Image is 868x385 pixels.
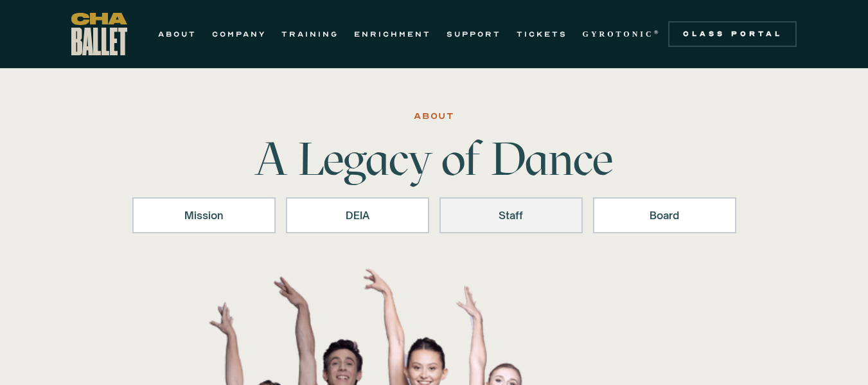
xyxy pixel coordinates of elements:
a: SUPPORT [447,26,501,42]
div: Staff [456,208,566,223]
div: Mission [149,208,259,223]
div: Board [610,208,720,223]
a: home [71,13,127,55]
a: ENRICHMENT [354,26,431,42]
a: TRAINING [281,26,339,42]
div: ABOUT [414,109,454,124]
a: Board [593,197,736,233]
a: Mission [132,197,276,233]
a: Staff [439,197,583,233]
a: GYROTONIC® [583,26,661,42]
a: TICKETS [517,26,567,42]
a: COMPANY [212,26,266,42]
h1: A Legacy of Dance [234,136,635,182]
strong: GYROTONIC [583,30,654,39]
div: DEIA [303,208,412,223]
div: Class Portal [676,29,789,39]
a: DEIA [286,197,429,233]
a: Class Portal [668,21,797,47]
sup: ® [654,29,661,35]
a: ABOUT [158,26,197,42]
